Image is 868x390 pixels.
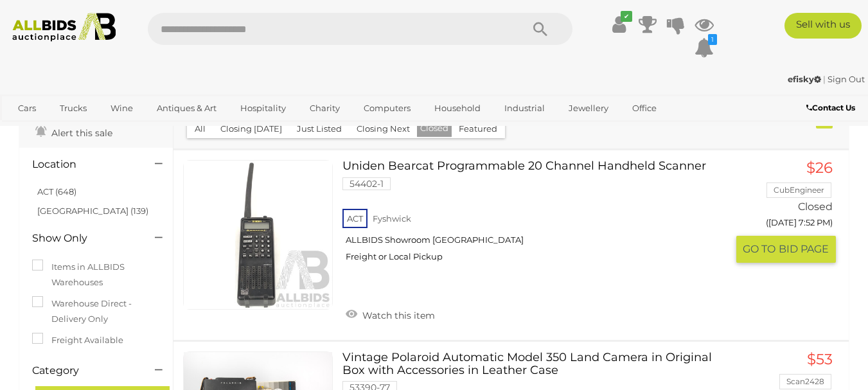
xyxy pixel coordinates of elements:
h4: Location [32,159,136,170]
span: | [823,74,826,84]
i: ✔ [621,11,632,22]
a: Office [624,98,665,119]
a: [GEOGRAPHIC_DATA] [60,119,168,140]
a: Charity [301,98,348,119]
img: Allbids.com.au [6,13,122,42]
a: Cars [10,98,44,119]
span: $26 [806,159,833,177]
span: Watch this item [359,310,435,321]
label: Warehouse Direct - Delivery Only [32,296,160,326]
a: 1 [695,36,714,59]
label: Freight Available [32,333,123,348]
a: ✔ [610,13,629,36]
a: Industrial [496,98,553,119]
button: Search [508,13,572,45]
strong: efisky [788,74,821,84]
a: Sports [10,119,53,140]
a: Wine [102,98,141,119]
span: Alert this sale [48,127,112,139]
a: efisky [788,74,823,84]
span: $53 [807,350,833,368]
h4: Category [32,365,136,377]
button: Featured [451,119,505,139]
a: Household [426,98,489,119]
a: Contact Us [806,101,858,115]
button: All [187,119,213,139]
i: 1 [708,34,717,45]
button: Just Listed [289,119,350,139]
a: Jewellery [560,98,617,119]
a: Hospitality [232,98,294,119]
a: Watch this item [342,305,438,324]
span: GO TO [743,242,779,256]
span: BID PAGE [779,242,829,256]
a: Uniden Bearcat Programmable 20 Channel Handheld Scanner 54402-1 ACT Fyshwick ALLBIDS Showroom [GE... [352,160,727,272]
button: Closed [417,119,452,137]
a: [GEOGRAPHIC_DATA] (139) [37,206,148,216]
a: Alert this sale [32,122,116,141]
a: Sign Out [828,74,865,84]
a: Antiques & Art [148,98,225,119]
h4: Show Only [32,233,136,244]
a: Sell with us [784,13,862,39]
a: Trucks [51,98,95,119]
a: ACT (648) [37,186,76,197]
b: Contact Us [806,103,855,112]
a: Computers [355,98,419,119]
button: GO TOBID PAGE [736,236,836,262]
button: Closing [DATE] [213,119,290,139]
button: Closing Next [349,119,418,139]
label: Items in ALLBIDS Warehouses [32,260,160,290]
a: $26 CubEngineer Closed ([DATE] 7:52 PM) GO TOBID PAGE [746,160,836,264]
